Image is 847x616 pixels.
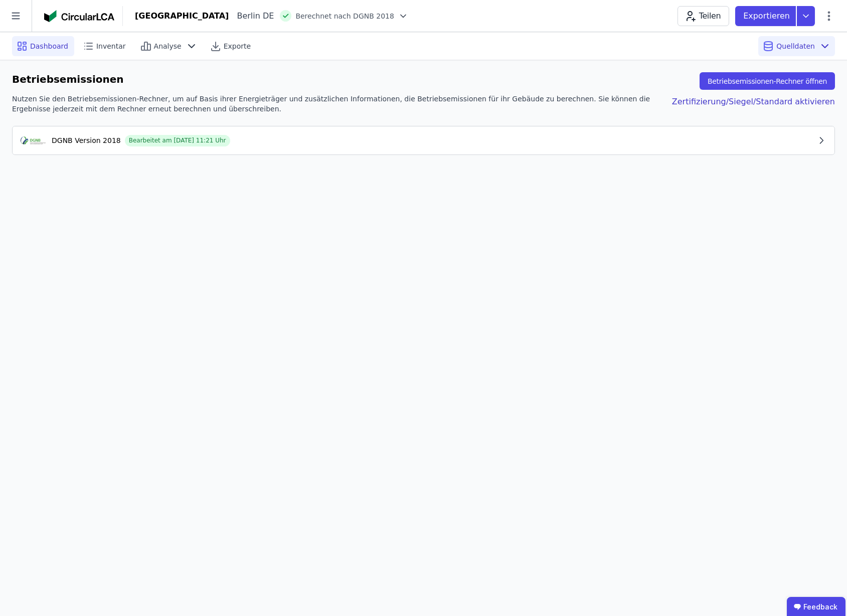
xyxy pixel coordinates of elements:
img: cert-logo [21,134,46,146]
div: Betriebsemissionen [12,72,124,90]
div: Bearbeitet am [DATE] 11:21 Uhr [125,135,230,146]
div: DGNB Version 2018 [52,135,121,145]
div: Berlin DE [229,10,274,22]
span: Analyse [154,41,182,51]
p: Exportieren [743,10,792,22]
span: Quelldaten [776,41,815,51]
span: Exporte [224,41,251,51]
img: Concular [44,10,114,22]
button: Teilen [677,6,729,26]
button: Betriebsemissionen-Rechner öffnen [700,72,835,90]
div: [GEOGRAPHIC_DATA] [135,10,229,22]
div: Zertifizierung/Siegel/Standard aktivieren [656,94,835,114]
span: Inventar [96,41,126,51]
div: Nutzen Sie den Betriebsemissionen-Rechner, um auf Basis ihrer Energieträger und zusätzlichen Info... [12,94,656,114]
span: Berechnet nach DGNB 2018 [295,11,394,21]
span: Dashboard [30,41,68,51]
button: cert-logoDGNB Version 2018Bearbeitet am [DATE] 11:21 Uhr [13,126,834,155]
